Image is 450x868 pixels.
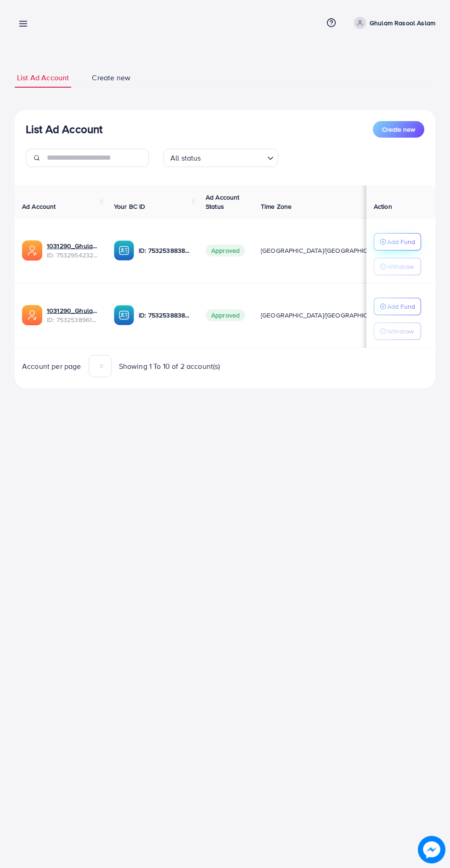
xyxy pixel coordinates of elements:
[387,301,415,312] p: Add Fund
[22,361,81,372] span: Account per page
[169,151,203,165] span: All status
[382,125,415,134] span: Create new
[114,240,134,261] img: ic-ba-acc.ded83a64.svg
[206,193,240,211] span: Ad Account Status
[374,233,421,250] button: Add Fund
[387,326,414,337] p: Withdraw
[387,261,414,272] p: Withdraw
[92,72,130,83] span: Create new
[204,150,264,165] input: Search for option
[47,241,99,250] a: 1031290_Ghulam Rasool Aslam 2_1753902599199
[139,310,191,321] p: ID: 7532538838637019152
[350,17,435,29] a: Ghulam Rasool Aslam
[139,245,191,256] p: ID: 7532538838637019152
[22,305,42,325] img: ic-ads-acc.e4c84228.svg
[17,72,69,83] span: List Ad Account
[26,122,102,136] h3: List Ad Account
[374,323,421,340] button: Withdraw
[374,298,421,315] button: Add Fund
[47,306,99,325] div: <span class='underline'>1031290_Ghulam Rasool Aslam_1753805901568</span></br>7532538961244635153
[22,240,42,261] img: ic-ads-acc.e4c84228.svg
[47,315,99,324] span: ID: 7532538961244635153
[261,311,388,320] span: [GEOGRAPHIC_DATA]/[GEOGRAPHIC_DATA]
[47,250,99,260] span: ID: 7532954232266326017
[206,309,245,321] span: Approved
[374,258,421,275] button: Withdraw
[114,305,134,325] img: ic-ba-acc.ded83a64.svg
[418,836,445,863] img: image
[373,121,424,138] button: Create new
[47,306,99,315] a: 1031290_Ghulam Rasool Aslam_1753805901568
[163,149,278,167] div: Search for option
[374,202,392,211] span: Action
[119,361,220,372] span: Showing 1 To 10 of 2 account(s)
[261,246,388,255] span: [GEOGRAPHIC_DATA]/[GEOGRAPHIC_DATA]
[47,241,99,260] div: <span class='underline'>1031290_Ghulam Rasool Aslam 2_1753902599199</span></br>7532954232266326017
[22,202,56,211] span: Ad Account
[261,202,292,211] span: Time Zone
[387,236,415,247] p: Add Fund
[114,202,146,211] span: Your BC ID
[206,245,245,256] span: Approved
[370,17,435,28] p: Ghulam Rasool Aslam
